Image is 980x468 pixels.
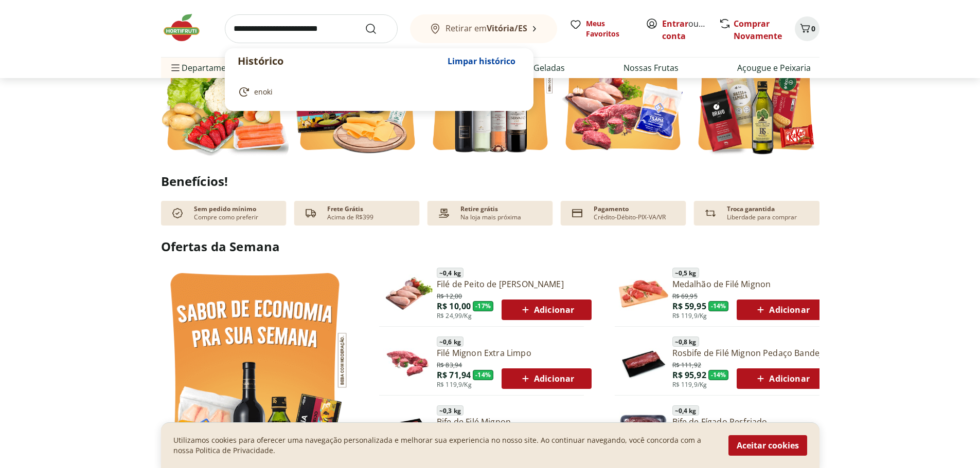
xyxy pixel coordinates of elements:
[672,369,706,381] span: R$ 95,92
[194,205,256,213] p: Sem pedido mínimo
[672,347,827,359] a: Rosbife de Filé Mignon Pedaço Bandeja
[238,86,516,98] a: enoki
[569,205,585,221] img: card
[795,16,819,41] button: Carrinho
[662,18,719,42] a: Criar conta
[383,338,433,387] img: Filé Mignon Extra Limpo
[672,301,706,312] span: R$ 59,95
[410,14,557,43] button: Retirar emVitória/ES
[437,359,462,369] span: R$ 83,94
[623,62,679,74] a: Nossas Frutas
[161,238,819,255] h2: Ofertas da Semana
[727,213,797,221] p: Liberdade para comprar
[619,338,668,387] img: Principal
[672,416,823,427] a: Bife de Fígado Resfriado
[437,347,592,359] a: Filé Mignon Extra Limpo
[365,23,389,35] button: Submit Search
[487,23,527,34] b: Vitória/ES
[383,269,433,319] img: Filé de Peito de Frango Resfriado
[194,213,258,221] p: Compre como preferir
[437,290,462,301] span: R$ 12,00
[728,435,807,456] button: Aceitar cookies
[672,405,699,416] span: ~ 0,4 kg
[708,370,729,380] span: - 14 %
[662,17,708,42] span: ou
[437,301,471,312] span: R$ 10,00
[737,62,811,74] a: Açougue e Peixaria
[437,312,472,320] span: R$ 24,99/Kg
[173,435,716,456] p: Utilizamos cookies para oferecer uma navegação personalizada e melhorar sua experiencia no nosso ...
[437,336,464,347] span: ~ 0,6 kg
[586,18,633,39] span: Meus Favoritos
[225,14,398,43] input: search
[448,57,515,65] span: Limpar histórico
[708,301,729,311] span: - 14 %
[569,18,633,39] a: Meus Favoritos
[737,368,827,389] button: Adicionar
[327,213,373,221] p: Acima de R$399
[672,381,707,389] span: R$ 119,9/Kg
[672,336,699,347] span: ~ 0,8 kg
[734,18,782,42] a: Comprar Novamente
[502,299,592,320] button: Adicionar
[519,372,574,385] span: Adicionar
[169,55,182,80] button: Menu
[169,205,186,221] img: check
[437,268,464,278] span: ~ 0,4 kg
[161,12,212,43] img: Hortifruti
[161,174,819,189] h2: Benefícios!
[437,405,464,416] span: ~ 0,3 kg
[437,278,592,290] a: Filé de Peito de [PERSON_NAME]
[437,381,472,389] span: R$ 119,9/Kg
[672,278,827,290] a: Medalhão de Filé Mignon
[811,24,815,33] span: 0
[460,213,521,221] p: Na loja mais próxima
[169,55,243,80] span: Departamentos
[519,304,574,316] span: Adicionar
[754,304,809,316] span: Adicionar
[473,301,493,311] span: - 17 %
[437,416,592,427] a: Bife de Filé Mignon
[437,369,471,381] span: R$ 71,94
[473,370,493,380] span: - 14 %
[594,205,629,213] p: Pagamento
[238,54,442,68] p: Histórico
[436,205,452,221] img: payment
[702,205,719,221] img: Devolução
[672,312,707,320] span: R$ 119,9/Kg
[737,299,827,320] button: Adicionar
[672,290,698,301] span: R$ 69,95
[502,368,592,389] button: Adicionar
[446,24,527,33] span: Retirar em
[254,87,273,97] span: enoki
[619,407,668,456] img: Bife de Fígado Resfriado
[672,268,699,278] span: ~ 0,5 kg
[460,205,498,213] p: Retire grátis
[383,407,433,456] img: Principal
[327,205,363,213] p: Frete Grátis
[754,372,809,385] span: Adicionar
[594,213,666,221] p: Crédito-Débito-PIX-VA/VR
[672,359,701,369] span: R$ 111,92
[442,49,521,73] button: Limpar histórico
[302,205,319,221] img: truck
[727,205,775,213] p: Troca garantida
[662,18,688,29] a: Entrar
